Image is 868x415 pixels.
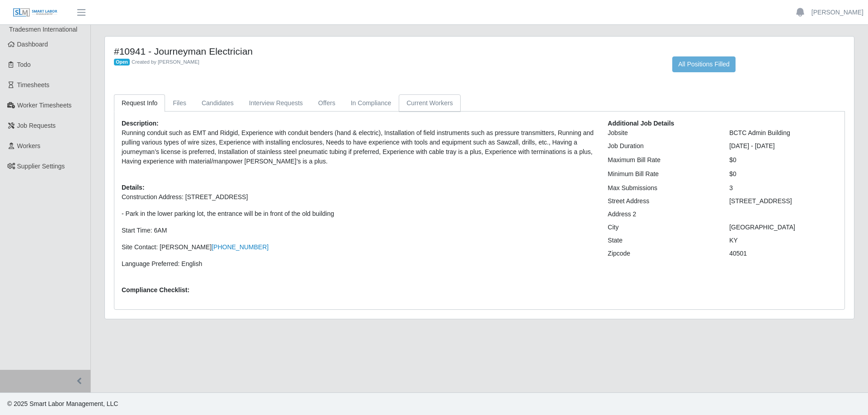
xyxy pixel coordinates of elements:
[194,94,241,112] a: Candidates
[165,94,194,112] a: Files
[722,183,844,193] div: 3
[722,223,844,232] div: [GEOGRAPHIC_DATA]
[17,61,31,68] span: Todo
[672,56,736,72] button: All Positions Filled
[811,8,863,17] a: [PERSON_NAME]
[114,46,659,57] h4: #10941 - Journeyman Electrician
[17,81,50,89] span: Timesheets
[722,249,844,258] div: 40501
[122,226,594,235] p: Start Time: 6AM
[722,141,844,151] div: [DATE] - [DATE]
[343,94,399,112] a: In Compliance
[122,286,189,294] b: Compliance Checklist:
[132,59,199,65] span: Created by [PERSON_NAME]
[17,102,71,109] span: Worker Timesheets
[601,183,722,193] div: Max Submissions
[399,94,460,112] a: Current Workers
[17,142,41,149] span: Workers
[722,196,844,206] div: [STREET_ADDRESS]
[17,122,56,129] span: Job Requests
[601,210,722,219] div: Address 2
[13,8,58,18] img: SLM Logo
[122,242,594,252] p: Site Contact: [PERSON_NAME]
[601,128,722,138] div: Jobsite
[601,141,722,151] div: Job Duration
[241,94,311,112] a: Interview Requests
[122,193,248,201] span: Construction Address: [STREET_ADDRESS]
[114,94,165,112] a: Request Info
[122,120,159,127] b: Description:
[601,249,722,258] div: Zipcode
[722,128,844,138] div: BCTC Admin Building
[122,209,594,219] p: - Park in the lower parking lot, the entrance will be in front of the old building
[122,259,594,269] p: Language Preferred: English
[7,400,118,407] span: © 2025 Smart Labor Management, LLC
[722,155,844,165] div: $0
[17,41,48,48] span: Dashboard
[722,236,844,245] div: KY
[608,120,674,127] b: Additional Job Details
[601,196,722,206] div: Street Address
[311,94,343,112] a: Offers
[9,26,77,33] span: Tradesmen International
[114,59,130,66] span: Open
[722,169,844,179] div: $0
[601,169,722,179] div: Minimum Bill Rate
[601,155,722,165] div: Maximum Bill Rate
[17,163,65,170] span: Supplier Settings
[601,236,722,245] div: State
[122,184,145,191] b: Details:
[122,128,594,166] p: Running conduit such as EMT and Ridgid, Experience with conduit benders (hand & electric), Instal...
[212,243,269,251] a: [PHONE_NUMBER]
[601,223,722,232] div: City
